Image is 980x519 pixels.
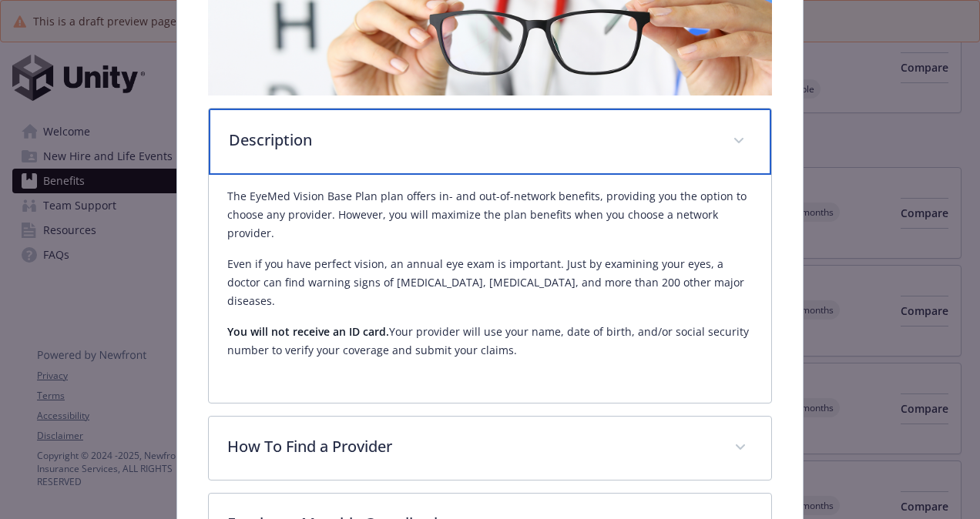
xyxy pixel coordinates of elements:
[227,323,753,360] p: Your provider will use your name, date of birth, and/or social security number to verify your cov...
[227,324,389,339] strong: You will not receive an ID card.
[209,109,771,175] div: Description
[209,417,771,480] div: How To Find a Provider
[229,129,714,152] p: Description
[227,187,753,243] p: The EyeMed Vision Base Plan plan offers in- and out-of-network benefits, providing you the option...
[227,435,716,458] p: How To Find a Provider
[227,255,753,310] p: Even if you have perfect vision, an annual eye exam is important. Just by examining your eyes, a ...
[209,175,771,403] div: Description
